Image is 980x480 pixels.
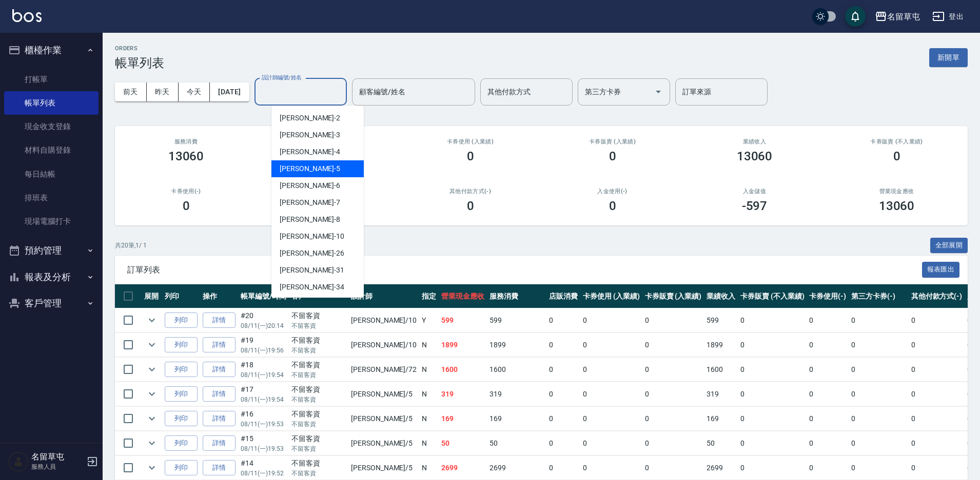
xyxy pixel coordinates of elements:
td: 0 [580,456,642,480]
span: [PERSON_NAME] -6 [280,180,340,191]
td: 0 [909,382,965,406]
button: expand row [144,460,160,475]
td: 0 [849,358,909,382]
td: 0 [849,333,909,357]
td: 0 [738,431,807,455]
td: 0 [580,308,642,332]
button: 昨天 [147,82,179,101]
h3: 0 [467,149,474,163]
td: 2699 [439,456,487,480]
span: [PERSON_NAME] -10 [280,231,344,242]
td: 0 [909,358,965,382]
td: 0 [580,358,642,382]
h3: 服務消費 [127,138,245,145]
h3: 13060 [168,149,204,163]
td: [PERSON_NAME] /5 [348,456,419,480]
td: 0 [807,333,849,357]
td: N [419,431,439,455]
p: 不留客資 [291,420,346,429]
td: #15 [238,431,289,455]
div: 不留客資 [291,458,346,469]
td: 0 [546,308,580,332]
td: 0 [909,333,965,357]
span: [PERSON_NAME] -5 [280,163,340,174]
td: 0 [807,456,849,480]
button: 客戶管理 [4,290,99,317]
td: 0 [546,431,580,455]
span: [PERSON_NAME] -34 [280,282,344,293]
div: 名留草屯 [887,10,920,23]
td: 0 [807,308,849,332]
span: [PERSON_NAME] -26 [280,248,344,259]
h2: 卡券使用 (入業績) [411,138,529,145]
p: 08/11 (一) 19:54 [241,370,286,380]
a: 打帳單 [4,68,99,91]
button: 列印 [165,460,198,476]
h2: 入金儲值 [696,188,813,195]
td: 0 [849,382,909,406]
td: 0 [580,407,642,431]
th: 操作 [200,284,238,308]
td: 0 [909,431,965,455]
p: 不留客資 [291,469,346,478]
button: 全部展開 [930,238,968,254]
a: 現場電腦打卡 [4,210,99,233]
td: 1899 [704,333,738,357]
p: 不留客資 [291,321,346,330]
td: 169 [704,407,738,431]
td: [PERSON_NAME] /10 [348,308,419,332]
a: 詳情 [203,435,236,451]
p: 08/11 (一) 19:53 [241,444,286,453]
h2: 卡券販賣 (不入業績) [838,138,955,145]
span: [PERSON_NAME] -2 [280,113,340,123]
td: 0 [642,333,704,357]
h2: 業績收入 [696,138,813,145]
td: 0 [642,382,704,406]
button: 列印 [165,435,198,451]
p: 08/11 (一) 19:54 [241,395,286,404]
h2: ORDERS [115,45,164,52]
td: 0 [642,407,704,431]
td: 0 [849,456,909,480]
td: 319 [439,382,487,406]
button: expand row [144,337,160,352]
button: 今天 [179,82,210,101]
label: 設計師編號/姓名 [262,74,302,81]
td: 0 [849,407,909,431]
h2: 店販消費 [269,138,387,145]
a: 詳情 [203,460,236,476]
td: 50 [704,431,738,455]
a: 詳情 [203,337,236,353]
a: 每日結帳 [4,162,99,186]
td: 1899 [487,333,547,357]
th: 指定 [419,284,439,308]
button: expand row [144,362,160,377]
h3: -597 [742,199,768,213]
th: 業績收入 [704,284,738,308]
th: 卡券販賣 (入業績) [642,284,704,308]
td: 0 [546,382,580,406]
td: 0 [909,308,965,332]
td: 0 [738,333,807,357]
a: 排班表 [4,186,99,210]
td: #19 [238,333,289,357]
th: 卡券販賣 (不入業績) [738,284,807,308]
p: 不留客資 [291,346,346,355]
button: 列印 [165,362,198,378]
td: 0 [849,308,909,332]
button: expand row [144,435,160,451]
div: 不留客資 [291,409,346,420]
th: 第三方卡券(-) [849,284,909,308]
button: expand row [144,312,160,328]
h2: 營業現金應收 [838,188,955,195]
button: 列印 [165,312,198,328]
p: 08/11 (一) 19:53 [241,420,286,429]
img: Person [8,451,29,472]
a: 現金收支登錄 [4,115,99,138]
h2: 第三方卡券(-) [269,188,387,195]
button: 名留草屯 [871,6,924,27]
td: 0 [909,407,965,431]
th: 店販消費 [546,284,580,308]
td: Y [419,308,439,332]
button: 列印 [165,411,198,427]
